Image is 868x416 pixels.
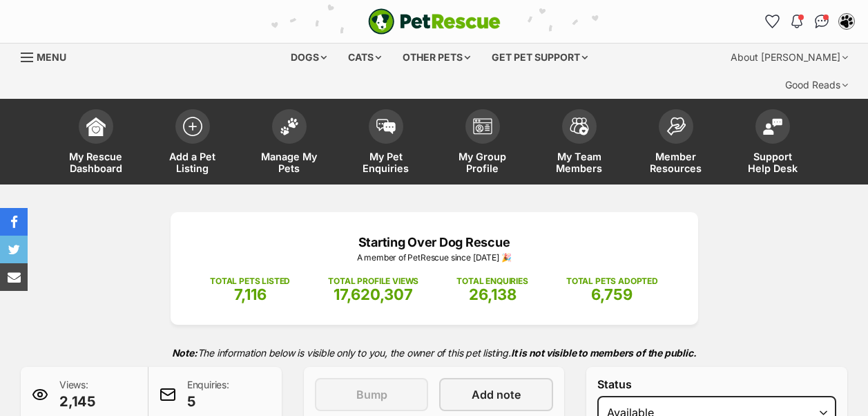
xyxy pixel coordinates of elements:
[791,15,802,28] img: notifications-46538b983faf8c2785f20acdc204bb7945ddae34d4c08c2a6579f10ce5e182be.svg
[328,275,418,287] p: TOTAL PROFILE VIEWS
[210,275,290,287] p: TOTAL PETS LISTED
[469,285,517,303] span: 26,138
[59,392,95,411] span: 2,145
[811,10,833,32] a: Conversations
[591,285,633,303] span: 6,759
[473,118,492,135] img: group-profile-icon-3fa3cf56718a62981997c0bc7e787c4b2cf8bcc04b72c1350f741eb67cf2f40e.svg
[187,378,229,411] p: Enquiries:
[183,117,202,136] img: add-pet-listing-icon-0afa8454b4691262ce3f59096e99ab1cd57d4a30225e0717b998d2c9b9846f56.svg
[191,233,677,252] p: Starting Over Dog Rescue
[368,8,501,35] img: logo-e224e6f780fb5917bec1dbf3a21bbac754714ae5b6737aabdf751b685950b380.svg
[721,44,858,71] div: About [PERSON_NAME]
[280,117,299,135] img: manage-my-pets-icon-02211641906a0b7f246fdf0571729dbe1e7629f14944591b6c1af311fb30b64b.svg
[191,252,677,264] p: A member of PetRescue since [DATE] 🎉
[21,44,76,68] a: Menu
[37,51,66,63] span: Menu
[840,15,853,28] img: Lynda Smith profile pic
[511,347,697,359] strong: It is not visible to members of the public.
[234,285,267,303] span: 7,116
[628,102,724,185] a: Member Resources
[724,102,821,185] a: Support Help Desk
[338,44,391,71] div: Cats
[241,102,338,185] a: Manage My Pets
[21,339,847,367] p: The information below is visible only to you, the owner of this pet listing.
[368,8,501,35] a: PetRescue
[666,117,686,135] img: member-resources-icon-8e73f808a243e03378d46382f2149f9095a855e16c252ad45f914b54edf8863c.svg
[452,151,514,174] span: My Group Profile
[763,118,782,135] img: help-desk-icon-fdf02630f3aa405de69fd3d07c3f3aa587a6932b1a1747fa1d2bba05be0121f9.svg
[531,102,628,185] a: My Team Members
[315,378,429,411] button: Bump
[456,275,528,287] p: TOTAL ENQUIRIES
[775,71,858,99] div: Good Reads
[48,102,144,185] a: My Rescue Dashboard
[742,151,804,174] span: Support Help Desk
[162,151,224,174] span: Add a Pet Listing
[355,151,417,174] span: My Pet Enquiries
[144,102,241,185] a: Add a Pet Listing
[597,378,836,390] label: Status
[334,285,413,303] span: 17,620,307
[376,119,396,134] img: pet-enquiries-icon-7e3ad2cf08bfb03b45e93fb7055b45f3efa6380592205ae92323e6603595dc1f.svg
[434,102,531,185] a: My Group Profile
[570,117,589,135] img: team-members-icon-5396bd8760b3fe7c0b43da4ab00e1e3bb1a5d9ba89233759b79545d2d3fc5d0d.svg
[761,10,783,32] a: Favourites
[65,151,127,174] span: My Rescue Dashboard
[258,151,320,174] span: Manage My Pets
[86,117,106,136] img: dashboard-icon-eb2f2d2d3e046f16d808141f083e7271f6b2e854fb5c12c21221c1fb7104beca.svg
[439,378,553,411] a: Add note
[548,151,610,174] span: My Team Members
[59,378,95,411] p: Views:
[281,44,336,71] div: Dogs
[472,386,521,403] span: Add note
[566,275,658,287] p: TOTAL PETS ADOPTED
[761,10,858,32] ul: Account quick links
[482,44,597,71] div: Get pet support
[815,15,829,28] img: chat-41dd97257d64d25036548639549fe6c8038ab92f7586957e7f3b1b290dea8141.svg
[338,102,434,185] a: My Pet Enquiries
[187,392,229,411] span: 5
[393,44,480,71] div: Other pets
[645,151,707,174] span: Member Resources
[836,10,858,32] button: My account
[356,386,387,403] span: Bump
[786,10,808,32] button: Notifications
[172,347,197,359] strong: Note:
